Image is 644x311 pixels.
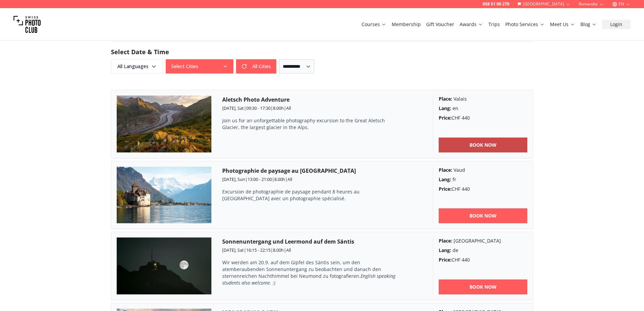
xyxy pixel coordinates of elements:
[505,21,545,28] a: Photo Services
[439,105,528,112] div: en
[469,284,497,290] b: BOOK NOW
[222,117,398,131] p: Join us for an unforgettable photography excursion to the Great Aletsch Glacier, the largest glac...
[222,96,422,104] h3: Aletsch Photo Adventure
[439,105,451,111] b: Lang :
[287,176,292,182] span: All
[246,105,271,111] span: 09:30 - 17:30
[246,247,271,253] span: 16:15 - 22:15
[423,20,457,29] button: Gift Voucher
[389,20,423,29] button: Membership
[222,247,291,253] small: | | |
[547,20,578,29] button: Meet Us
[273,247,284,253] span: 8.00 h
[439,208,528,223] a: BOOK NOW
[117,96,211,152] img: Aletsch Photo Adventure
[222,273,395,286] em: English speaking students also welcome. :)
[426,21,454,28] a: Gift Voucher
[503,20,547,29] button: Photo Services
[439,176,528,183] div: fr
[222,167,422,175] h3: Photographie de paysage au [GEOGRAPHIC_DATA]
[236,59,276,74] button: All Cities
[469,212,497,219] b: BOOK NOW
[578,20,599,29] button: Blog
[111,59,163,74] button: All Languages
[439,279,528,294] a: BOOK NOW
[439,256,452,263] b: Price :
[112,60,162,72] span: All Languages
[462,186,470,192] span: 440
[439,167,528,173] div: Vaud
[483,1,509,7] a: 058 51 00 270
[486,20,503,29] button: Trips
[439,186,528,192] div: CHF
[359,20,389,29] button: Courses
[286,247,291,253] span: All
[14,11,41,38] img: Swiss photo club
[460,21,483,28] a: Awards
[439,176,451,183] b: Lang :
[602,20,630,29] button: Login
[439,115,528,121] div: CHF
[550,21,575,28] a: Meet Us
[439,186,452,192] b: Price :
[439,96,452,102] b: Place :
[222,105,244,111] span: [DATE], Sat
[469,142,497,148] b: BOOK NOW
[439,247,451,253] b: Lang :
[286,105,291,111] span: All
[117,237,211,294] img: Sonnenuntergang und Leermond auf dem Säntis
[117,167,211,224] img: Photographie de paysage au Château de Chillon
[439,256,528,263] div: CHF
[222,247,244,253] span: [DATE], Sat
[439,237,452,244] b: Place :
[580,21,597,28] a: Blog
[248,176,272,182] span: 13:00 - 21:00
[222,176,245,182] span: [DATE], Sun
[457,20,486,29] button: Awards
[222,176,292,182] small: | | |
[222,188,398,202] p: Excursion de photographie de paysage pendant 8 heures au [GEOGRAPHIC_DATA] avec un photographie s...
[222,105,291,111] small: | | |
[488,21,500,28] a: Trips
[273,105,284,111] span: 8.00 h
[439,167,452,173] b: Place :
[222,259,398,286] p: Wir werden am 20.9. auf dem Gipfel des Säntis sein, um den atemberaubenden Sonnenuntergang zu beo...
[439,237,528,244] div: [GEOGRAPHIC_DATA]
[111,47,533,57] h2: Select Date & Time
[222,237,422,246] h3: Sonnenuntergang und Leermond auf dem Säntis
[392,21,421,28] a: Membership
[439,247,528,254] div: de
[439,138,528,152] a: BOOK NOW
[274,176,285,182] span: 8.00 h
[439,115,452,121] b: Price :
[362,21,386,28] a: Courses
[462,115,470,121] span: 440
[462,256,470,263] span: 440
[166,59,233,74] button: Select Cities
[439,96,528,102] div: Valais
